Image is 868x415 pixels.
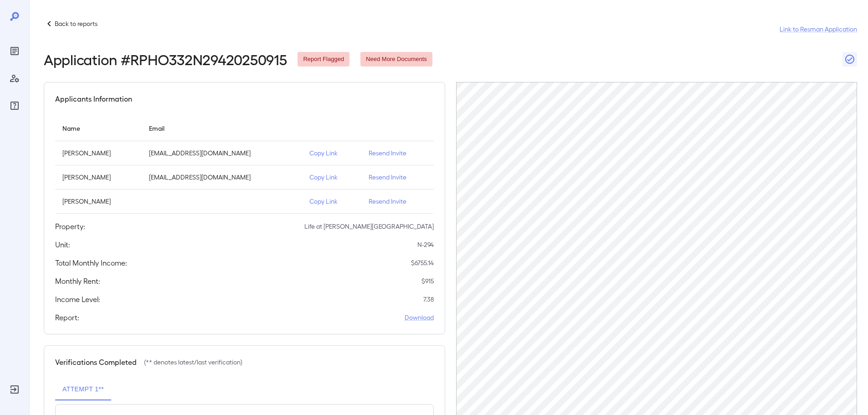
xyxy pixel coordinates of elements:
[55,357,137,368] h5: Verifications Completed
[62,149,134,158] p: [PERSON_NAME]
[304,222,434,231] p: Life at [PERSON_NAME][GEOGRAPHIC_DATA]
[369,149,426,158] p: Resend Invite
[405,313,434,322] a: Download
[7,71,22,86] div: Manage Users
[55,115,142,141] th: Name
[55,379,111,400] button: Attempt 1**
[62,197,134,206] p: [PERSON_NAME]
[369,197,426,206] p: Resend Invite
[149,149,295,158] p: [EMAIL_ADDRESS][DOMAIN_NAME]
[62,173,134,182] p: [PERSON_NAME]
[55,19,98,28] p: Back to reports
[411,258,434,267] p: $ 6755.14
[7,382,22,397] div: Log Out
[55,115,434,214] table: simple table
[309,197,354,206] p: Copy Link
[309,149,354,158] p: Copy Link
[55,93,132,104] h5: Applicants Information
[423,295,434,304] p: 7.38
[149,173,295,182] p: [EMAIL_ADDRESS][DOMAIN_NAME]
[55,276,100,287] h5: Monthly Rent:
[55,257,127,268] h5: Total Monthly Income:
[417,240,434,249] p: N-294
[55,294,100,305] h5: Income Level:
[421,277,434,286] p: $ 915
[144,358,242,367] p: (** denotes latest/last verification)
[780,25,857,34] a: Link to Resman Application
[369,173,426,182] p: Resend Invite
[55,312,79,323] h5: Report:
[298,55,349,64] span: Report Flagged
[7,98,22,113] div: FAQ
[309,173,354,182] p: Copy Link
[842,52,857,67] button: Close Report
[7,44,22,58] div: Reports
[142,115,302,141] th: Email
[55,221,85,232] h5: Property:
[44,51,287,67] h2: Application # RPHO332N29420250915
[55,239,70,250] h5: Unit:
[360,55,432,64] span: Need More Documents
